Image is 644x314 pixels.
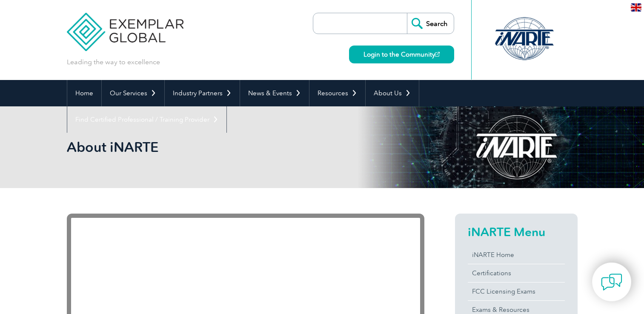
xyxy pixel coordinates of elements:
[468,225,565,239] h2: iNARTE Menu
[165,80,240,106] a: Industry Partners
[67,80,101,106] a: Home
[240,80,309,106] a: News & Events
[67,106,226,133] a: Find Certified Professional / Training Provider
[102,80,164,106] a: Our Services
[366,80,419,106] a: About Us
[468,283,565,300] a: FCC Licensing Exams
[468,246,565,264] a: iNARTE Home
[468,264,565,282] a: Certifications
[67,57,160,67] p: Leading the way to excellence
[601,271,622,293] img: contact-chat.png
[309,80,365,106] a: Resources
[67,140,424,154] h2: About iNARTE
[435,52,440,57] img: open_square.png
[631,3,641,11] img: en
[349,46,454,63] a: Login to the Community
[407,13,454,34] input: Search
